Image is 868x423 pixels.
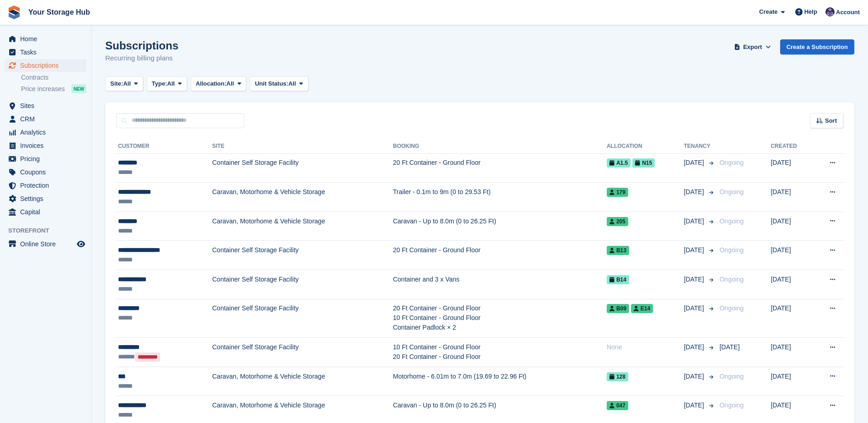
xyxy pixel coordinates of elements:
img: Liam Beddard [825,7,835,16]
h1: Subscriptions [105,39,178,52]
span: Subscriptions [20,59,75,72]
span: Help [804,7,817,16]
th: Allocation [607,139,684,154]
span: [DATE] [684,187,706,197]
td: Motorhome - 6.01m to 7.0m (19.69 to 22.96 Ft) [393,367,607,396]
td: Container and 3 x Vans [393,270,607,299]
span: Price increases [21,85,65,93]
a: menu [5,166,86,179]
a: menu [5,139,86,152]
span: Allocation: [196,79,226,88]
span: Tasks [20,46,75,59]
span: [DATE] [684,342,706,352]
button: Export [733,39,773,54]
td: [DATE] [771,299,812,338]
span: All [288,79,296,88]
td: Container Self Storage Facility [212,270,393,299]
span: [DATE] [684,372,706,381]
span: [DATE] [684,275,706,284]
a: menu [5,99,86,112]
td: Caravan, Motorhome & Vehicle Storage [212,211,393,241]
span: Sort [825,116,837,125]
span: Analytics [20,126,75,139]
span: B14 [607,275,629,284]
span: Capital [20,206,75,218]
td: 20 Ft Container - Ground Floor 10 Ft Container - Ground Floor Container Padlock × 2 [393,299,607,338]
span: Online Store [20,238,75,250]
span: Settings [20,192,75,205]
span: Ongoing [719,373,744,380]
a: menu [5,126,86,139]
span: Ongoing [719,159,744,166]
th: Booking [393,139,607,154]
span: [DATE] [684,158,706,168]
a: Create a Subscription [780,39,854,54]
span: Account [836,8,860,17]
span: All [226,79,234,88]
td: [DATE] [771,338,812,367]
td: Caravan, Motorhome & Vehicle Storage [212,183,393,212]
td: [DATE] [771,183,812,212]
td: Container Self Storage Facility [212,241,393,270]
span: B09 [607,304,629,313]
td: Container Self Storage Facility [212,299,393,338]
a: menu [5,152,86,165]
td: [DATE] [771,153,812,183]
span: Ongoing [719,217,744,225]
p: Recurring billing plans [105,53,178,64]
span: Coupons [20,166,75,179]
a: menu [5,192,86,205]
span: N15 [632,158,655,168]
span: Ongoing [719,276,744,283]
span: 179 [607,188,628,197]
a: menu [5,206,86,218]
span: Unit Status: [255,79,288,88]
a: menu [5,46,86,59]
td: [DATE] [771,211,812,241]
a: Preview store [75,239,86,249]
span: 128 [607,372,628,381]
span: All [123,79,131,88]
td: Container Self Storage Facility [212,153,393,183]
span: [DATE] [684,401,706,410]
span: CRM [20,113,75,125]
div: None [607,342,684,352]
td: [DATE] [771,367,812,396]
span: 205 [607,217,628,226]
span: Ongoing [719,246,744,254]
span: [DATE] [684,245,706,255]
span: Invoices [20,139,75,152]
span: Ongoing [719,304,744,312]
td: Trailer - 0.1m to 9m (0 to 29.53 Ft) [393,183,607,212]
button: Site: All [105,76,143,92]
a: menu [5,179,86,192]
td: 20 Ft Container - Ground Floor [393,153,607,183]
a: menu [5,113,86,125]
span: Type: [152,79,167,88]
a: Contracts [21,73,86,82]
span: Sites [20,99,75,112]
div: NEW [71,84,86,93]
a: Price increases NEW [21,84,86,94]
td: 20 Ft Container - Ground Floor [393,241,607,270]
span: Create [759,7,777,16]
span: E14 [631,304,653,313]
th: Site [212,139,393,154]
span: Site: [110,79,123,88]
span: [DATE] [719,343,739,351]
td: Caravan, Motorhome & Vehicle Storage [212,367,393,396]
td: Caravan - Up to 8.0m (0 to 26.25 Ft) [393,211,607,241]
span: All [167,79,175,88]
span: Pricing [20,152,75,165]
span: B13 [607,246,629,255]
span: 047 [607,401,628,410]
button: Allocation: All [191,76,247,92]
th: Tenancy [684,139,716,154]
span: Home [20,33,75,45]
button: Unit Status: All [250,76,308,92]
th: Customer [116,139,212,154]
span: Storefront [8,226,91,235]
span: Export [743,43,762,52]
span: Ongoing [719,401,744,409]
span: [DATE] [684,217,706,226]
